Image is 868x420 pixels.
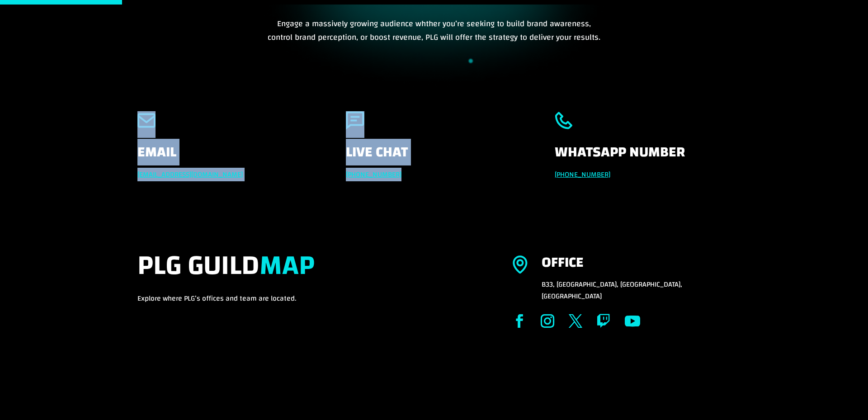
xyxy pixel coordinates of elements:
p: B33, [GEOGRAPHIC_DATA], [GEOGRAPHIC_DATA], [GEOGRAPHIC_DATA] [542,278,731,302]
h2: PLG Guild [137,250,480,293]
h4: Email [137,145,313,169]
img: email [137,111,156,130]
a: [EMAIL_ADDRESS][DOMAIN_NAME] [137,168,243,181]
a: [PHONE_NUMBER] [555,168,610,181]
strong: Map [259,240,315,291]
a: Follow on Facebook [513,307,526,335]
iframe: Chat Widget [823,377,868,420]
h4: Live Chat [346,145,522,169]
a: Follow on Youtube [625,306,640,336]
a: [PHONE_NUMBER] [346,168,401,181]
a: Follow on Instagram [541,307,554,335]
a: Follow on Twitch [597,307,610,335]
div: Office [542,255,584,270]
a: Follow on X [569,307,582,335]
h4: Whatsapp Number [555,145,731,169]
div: Explore where PLG’s offices and team are located. [137,250,480,305]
